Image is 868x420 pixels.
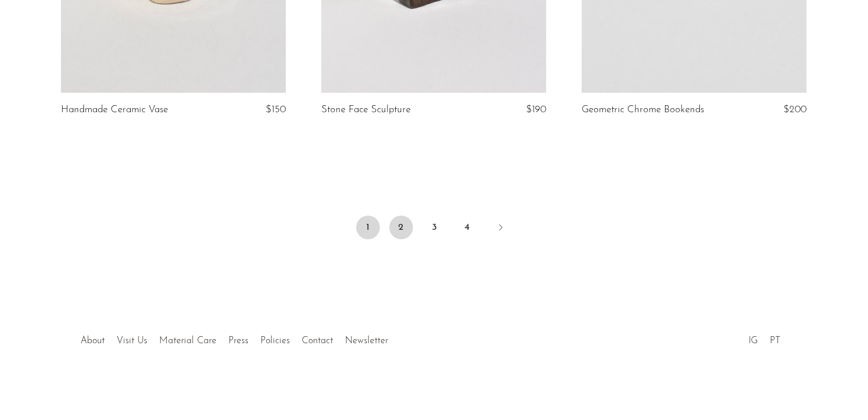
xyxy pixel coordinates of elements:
[422,216,446,239] a: 3
[582,105,704,115] a: Geometric Chrome Bookends
[228,336,249,346] a: Press
[75,327,394,349] ul: Quick links
[356,216,380,239] span: 1
[748,336,758,346] a: IG
[489,216,512,242] a: Next
[260,336,290,346] a: Policies
[783,105,806,115] span: $200
[61,105,168,115] a: Handmade Ceramic Vase
[159,336,217,346] a: Material Care
[389,216,413,239] a: 2
[266,105,286,115] span: $150
[526,105,546,115] span: $190
[770,336,780,346] a: PT
[80,336,105,346] a: About
[302,336,333,346] a: Contact
[117,336,147,346] a: Visit Us
[456,216,479,239] a: 4
[743,327,786,349] ul: Social Medias
[321,105,411,115] a: Stone Face Sculpture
